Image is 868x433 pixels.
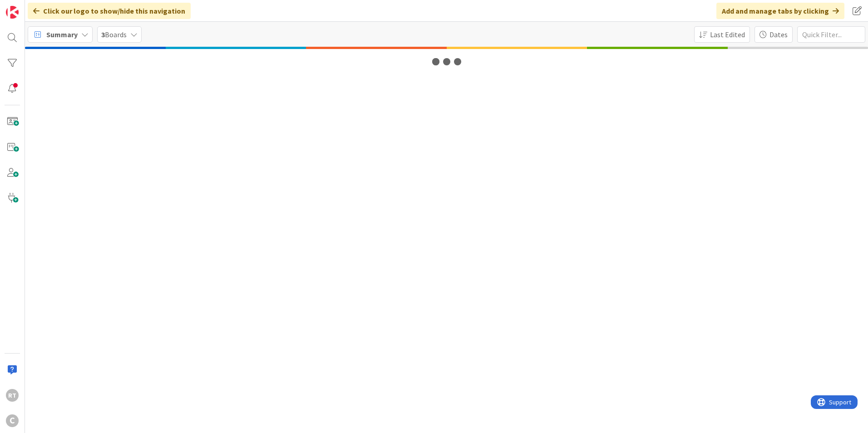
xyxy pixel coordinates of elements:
button: Last Edited [694,26,750,43]
img: Visit kanbanzone.com [6,6,19,19]
div: Add and manage tabs by clicking [716,3,844,19]
div: RT [6,389,19,402]
button: Dates [755,26,793,43]
span: Boards [101,29,127,40]
span: Support [18,1,40,12]
span: Last Edited [710,29,745,40]
b: 3 [101,30,105,39]
div: Click our logo to show/hide this navigation [28,3,191,19]
span: Summary [46,29,78,40]
span: Dates [769,29,788,40]
input: Quick Filter... [797,26,865,43]
div: C [6,414,19,427]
